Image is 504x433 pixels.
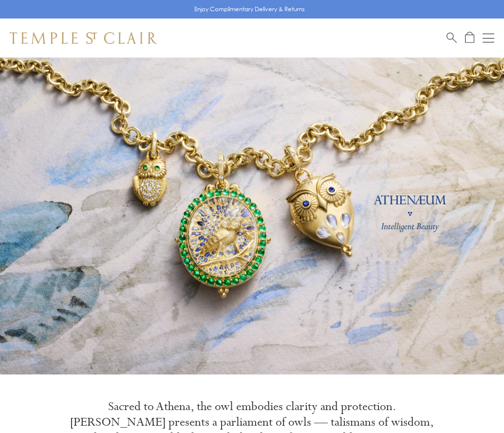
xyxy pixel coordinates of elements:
p: Enjoy Complimentary Delivery & Returns [194,4,305,14]
a: Search [447,32,457,44]
img: Temple St. Clair [10,32,157,44]
a: Open Shopping Bag [465,32,474,44]
button: Open navigation [483,32,494,44]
